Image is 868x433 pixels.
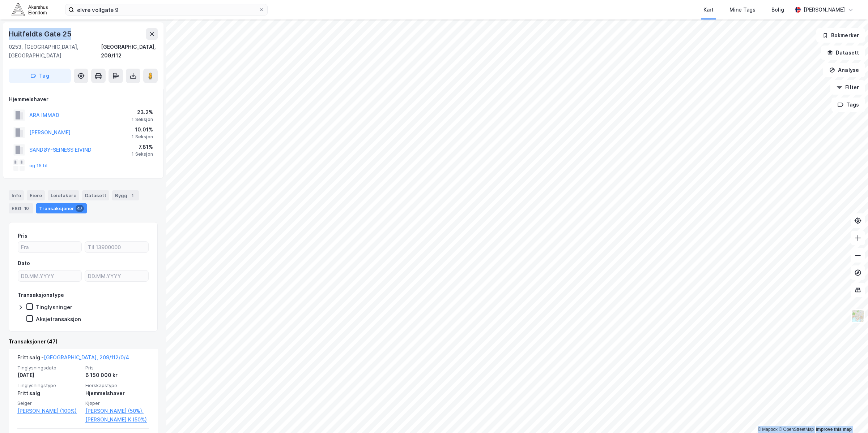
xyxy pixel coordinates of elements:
[12,3,48,16] img: akershus-eiendom-logo.9091f326c980b4bce74ccdd9f866810c.svg
[132,151,153,157] div: 1 Seksjon
[823,63,865,77] button: Analyse
[816,28,865,43] button: Bokmerker
[18,231,27,240] div: Pris
[85,382,149,389] span: Eierskapstype
[729,5,756,14] div: Mine Tags
[832,398,868,433] div: Kontrollprogram for chat
[132,117,153,122] div: 1 Seksjon
[17,365,81,371] span: Tinglysningsdato
[132,125,153,134] div: 10.01%
[9,95,157,104] div: Hjemmelshaver
[23,205,30,212] div: 10
[804,5,845,14] div: [PERSON_NAME]
[821,46,865,60] button: Datasett
[112,190,139,200] div: Bygg
[9,69,71,83] button: Tag
[17,382,81,389] span: Tinglysningstype
[85,400,149,406] span: Kjøper
[17,389,81,398] div: Fritt salg
[851,309,865,323] img: Z
[816,427,852,432] a: Improve this map
[85,389,149,398] div: Hjemmelshaver
[9,203,33,213] div: ESG
[779,427,814,432] a: OpenStreetMap
[832,398,868,433] iframe: Chat Widget
[831,98,865,112] button: Tags
[9,43,101,60] div: 0253, [GEOGRAPHIC_DATA], [GEOGRAPHIC_DATA]
[17,371,81,380] div: [DATE]
[36,304,72,311] div: Tinglysninger
[48,190,79,200] div: Leietakere
[18,270,81,281] input: DD.MM.YYYY
[9,190,24,200] div: Info
[36,316,81,322] div: Aksjetransaksjon
[18,242,81,252] input: Fra
[132,143,153,151] div: 7.81%
[17,400,81,406] span: Selger
[85,415,149,424] a: [PERSON_NAME] K (50%)
[85,407,149,415] a: [PERSON_NAME] (50%),
[129,192,136,199] div: 1
[771,5,784,14] div: Bolig
[82,190,109,200] div: Datasett
[703,5,714,14] div: Kart
[44,354,129,360] a: [GEOGRAPHIC_DATA], 209/112/0/4
[85,242,148,252] input: Til 13900000
[85,371,149,380] div: 6 150 000 kr
[758,427,778,432] a: Mapbox
[85,270,148,281] input: DD.MM.YYYY
[17,353,129,365] div: Fritt salg -
[76,205,84,212] div: 47
[830,80,865,95] button: Filter
[9,337,158,346] div: Transaksjoner (47)
[132,134,153,140] div: 1 Seksjon
[17,407,81,415] a: [PERSON_NAME] (100%)
[101,43,158,60] div: [GEOGRAPHIC_DATA], 209/112
[9,28,73,40] div: Huitfeldts Gate 25
[74,4,259,15] input: Søk på adresse, matrikkel, gårdeiere, leietakere eller personer
[132,108,153,117] div: 23.2%
[18,259,30,268] div: Dato
[85,365,149,371] span: Pris
[27,190,45,200] div: Eiere
[36,203,87,213] div: Transaksjoner
[18,291,64,299] div: Transaksjonstype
